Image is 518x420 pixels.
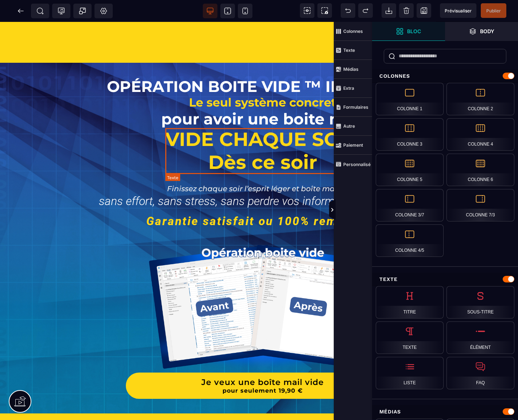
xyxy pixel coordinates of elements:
strong: Extra [343,85,354,91]
span: Garantie satisfait ou 100% remboursé [146,192,379,206]
span: Ouvrir les blocs [372,22,445,41]
span: Médias [334,60,372,79]
div: Texte [372,273,518,286]
span: Importer [382,3,396,18]
span: Paiement [334,136,372,155]
span: Afficher les vues [372,199,379,221]
span: Aperçu [440,3,476,18]
b: VIDE CHAQUE SOIR Dès ce soir [165,106,360,152]
span: Personnalisé [334,155,372,174]
span: Popup [79,7,86,15]
div: Colonne 1 [376,83,444,115]
span: Tracking [58,7,65,15]
strong: Finissez chaque soir l’esprit léger et boîte mail vide. [167,162,359,171]
span: Autre [334,117,372,136]
strong: Autre [343,123,355,129]
strong: OPÉRATION BOITE VIDE ™ IMMÉDIATE [107,55,419,74]
img: b83449eca90fd40980f62277705b2ada_OBV-_Avant-_Apres_04.png [149,221,377,349]
div: Colonne 3 [376,118,444,151]
span: Capture d'écran [317,3,332,18]
div: FAQ [447,357,514,389]
div: Texte [376,321,444,354]
span: Extra [334,79,372,98]
strong: Texte [343,47,355,53]
span: Code de suivi [52,4,70,18]
span: Enregistrer [417,3,431,18]
span: Voir bureau [203,4,217,18]
span: Rétablir [358,3,373,18]
strong: Le seul système concret [189,73,336,88]
span: Métadata SEO [31,4,49,18]
div: Colonne 7/3 [447,189,514,221]
span: Formulaires [334,98,372,117]
div: Colonne 4/5 [376,224,444,257]
div: Titre [376,286,444,319]
strong: Colonnes [343,28,363,34]
span: Nettoyage [399,3,414,18]
span: SEO [36,7,44,15]
span: Voir les composants [300,3,314,18]
span: Colonnes [334,22,372,41]
div: Liste [376,357,444,389]
div: Médias [372,405,518,419]
strong: pour avoir une boite mail [161,88,364,107]
span: Défaire [341,3,355,18]
span: Publier [486,8,501,14]
span: Texte [334,41,372,60]
div: Colonne 5 [376,154,444,186]
strong: Formulaires [343,104,368,110]
span: Prévisualiser [445,8,472,14]
span: Ouvrir les calques [445,22,518,41]
strong: Body [480,28,494,34]
strong: Bloc [407,28,421,34]
div: Élément [447,321,514,354]
div: Colonnes [372,69,518,83]
span: Retour [13,4,28,18]
span: Créer une alerte modale [73,4,92,18]
b: pour seulement 19,90 € [223,365,303,372]
strong: Médias [343,66,359,72]
span: Voir tablette [220,4,235,18]
div: Colonne 4 [447,118,514,151]
div: Colonne 3/7 [376,189,444,221]
span: Voir mobile [238,4,252,18]
strong: Personnalisé [343,162,371,167]
span: Réglages Body [100,7,107,15]
span: Enregistrer le contenu [481,3,506,18]
div: Colonne 2 [447,83,514,115]
span: sans effort, sans stress, sans perdre vos informations essentielles [99,172,427,186]
div: Sous-titre [447,286,514,319]
button: Je veux une boîte mail videpour seulement 19,90 € [126,351,399,377]
strong: Paiement [343,142,363,148]
span: Favicon [94,4,113,18]
div: Colonne 6 [447,154,514,186]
